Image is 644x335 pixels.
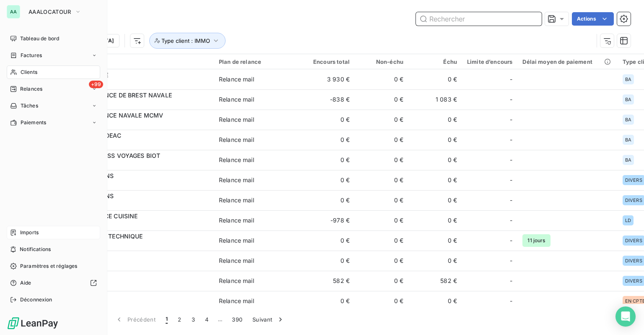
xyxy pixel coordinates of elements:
div: Relance mail [219,297,254,305]
span: BA [625,137,631,142]
span: - [510,196,512,204]
td: -838 € [301,89,355,110]
img: Logo LeanPay [7,317,59,330]
td: 0 € [355,210,408,230]
span: BA36820336 [58,120,209,128]
div: Encours total [306,58,350,65]
span: 1 [166,315,168,324]
span: AAALOCATOUR [29,8,71,15]
div: AA [7,5,20,18]
td: 0 € [301,170,355,190]
span: - [510,95,512,104]
span: - [510,256,512,265]
span: Tâches [21,102,38,110]
td: 0 € [355,89,408,110]
span: Factures [21,52,42,59]
span: DIVERS [625,278,642,283]
td: 0 € [355,230,408,251]
div: Relance mail [219,256,254,265]
td: 0 € [355,130,408,150]
td: 0 € [408,291,462,311]
span: - [510,75,512,84]
td: 0 € [408,190,462,210]
button: 2 [173,311,186,328]
button: 3 [187,311,200,328]
td: -978 € [301,210,355,230]
span: BA [625,117,631,122]
span: P822064 [58,261,209,269]
span: P735773 [58,200,209,209]
td: 1 083 € [408,89,462,110]
div: Relance mail [219,277,254,285]
td: 0 € [301,130,355,150]
td: 0 € [301,190,355,210]
a: Aide [7,276,100,290]
td: 0 € [408,210,462,230]
span: - [510,297,512,305]
span: DIVERS [625,178,642,183]
span: P614523 [58,241,209,249]
div: Relance mail [219,216,254,225]
td: 0 € [301,291,355,311]
button: Suivant [247,311,290,328]
div: Relance mail [219,75,254,84]
span: Déconnexion [20,296,52,304]
span: 01/20 SNEF AGENCE DE BREST NAVALE [58,92,172,99]
button: 1 [161,311,173,328]
div: Relance mail [219,136,254,144]
span: BA [625,157,631,162]
span: Paramètres et réglages [20,262,77,270]
div: Plan de relance [219,58,296,65]
span: 0231116 [58,301,209,309]
span: Clients [21,68,37,76]
td: 0 € [355,110,408,130]
span: BA29211482 [58,140,209,148]
td: 0 € [355,190,408,210]
span: Tableau de bord [20,35,59,42]
span: DIVERS [625,258,642,263]
td: 582 € [408,271,462,291]
td: 0 € [301,150,355,170]
td: 0 € [355,251,408,271]
span: BA12127123 [58,79,209,88]
td: 0 € [408,130,462,150]
td: 0 € [355,170,408,190]
td: 0 € [408,110,462,130]
div: Relance mail [219,95,254,104]
button: Actions [572,12,614,26]
span: BA [625,97,631,102]
td: 0 € [301,230,355,251]
td: 0 € [355,291,408,311]
span: P842145 [58,281,209,289]
button: Type client : IMMO [149,33,226,49]
td: 0 € [301,110,355,130]
td: 0 € [408,230,462,251]
span: - [510,115,512,124]
span: - [510,236,512,245]
span: Imports [20,229,39,236]
div: Relance mail [219,115,254,124]
span: - [510,136,512,144]
div: Relance mail [219,236,254,245]
span: BA68893371 [58,160,209,168]
span: 0660501 [58,220,209,229]
td: 0 € [355,271,408,291]
span: - [510,176,512,184]
span: BA36820415 [58,99,209,108]
span: Aide [20,279,31,287]
td: 0 € [408,251,462,271]
span: 11 jours [522,234,550,247]
span: - [510,277,512,285]
button: 390 [227,311,247,328]
span: Notifications [20,246,51,253]
td: 0 € [408,69,462,89]
span: - [510,216,512,225]
div: Open Intercom Messenger [615,306,636,327]
span: +99 [89,81,103,88]
button: Précédent [110,311,161,328]
span: Relances [20,85,42,93]
button: 4 [200,311,213,328]
span: DIVERS [625,198,642,203]
span: … [213,313,227,326]
td: 582 € [301,271,355,291]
